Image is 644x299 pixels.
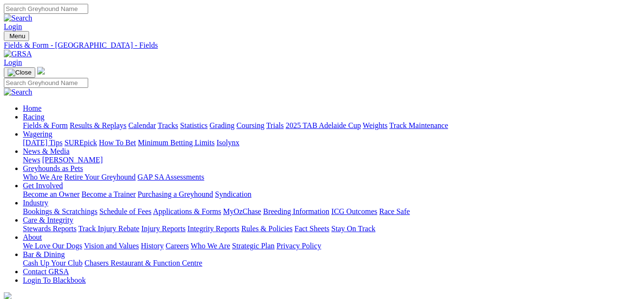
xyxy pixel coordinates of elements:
a: Trials [266,121,284,129]
img: logo-grsa-white.png [37,67,45,75]
a: Login [4,22,22,31]
a: Stewards Reports [23,224,76,233]
a: Login [4,58,22,66]
a: Careers [165,242,189,250]
a: Injury Reports [141,224,185,233]
div: About [23,242,640,250]
a: Home [23,104,41,112]
img: GRSA [4,50,32,58]
a: Calendar [128,121,156,129]
a: History [141,242,164,250]
a: Schedule of Fees [99,207,151,215]
a: Who We Are [191,242,230,250]
div: Greyhounds as Pets [23,173,640,182]
a: Racing [23,113,44,121]
a: Become a Trainer [82,190,136,198]
div: News & Media [23,156,640,164]
a: Applications & Forms [153,207,221,215]
div: Bar & Dining [23,259,640,267]
a: Rules & Policies [241,224,293,233]
a: Who We Are [23,173,62,181]
a: Wagering [23,130,52,138]
a: Track Maintenance [389,121,448,129]
a: Strategic Plan [232,242,275,250]
a: How To Bet [99,139,136,147]
a: We Love Our Dogs [23,242,82,250]
a: Grading [210,121,235,129]
div: Get Involved [23,190,640,199]
a: Vision and Values [84,242,139,250]
a: Fields & Form - [GEOGRAPHIC_DATA] - Fields [4,41,640,50]
a: Care & Integrity [23,216,73,224]
a: Weights [363,121,388,129]
a: Become an Owner [23,190,80,198]
a: Integrity Reports [187,224,239,233]
a: [DATE] Tips [23,139,62,147]
button: Toggle navigation [4,67,35,78]
div: Care & Integrity [23,224,640,233]
a: GAP SA Assessments [138,173,204,181]
a: 2025 TAB Adelaide Cup [286,121,361,129]
a: Syndication [215,190,251,198]
a: Retire Your Greyhound [64,173,136,181]
a: Industry [23,199,48,207]
a: News [23,156,40,164]
a: News & Media [23,147,70,155]
a: Cash Up Your Club [23,259,82,267]
a: Race Safe [379,207,409,215]
a: [PERSON_NAME] [42,156,102,164]
a: Results & Replays [70,121,126,129]
a: Chasers Restaurant & Function Centre [84,259,202,267]
a: Login To Blackbook [23,276,86,284]
img: Search [4,88,32,96]
a: Bar & Dining [23,250,65,258]
a: About [23,233,42,241]
a: Track Injury Rebate [78,224,139,233]
button: Toggle navigation [4,31,29,41]
a: ICG Outcomes [331,207,377,215]
a: Stay On Track [331,224,375,233]
a: Bookings & Scratchings [23,207,97,215]
img: Search [4,14,32,22]
a: MyOzChase [223,207,261,215]
div: Racing [23,121,640,130]
a: Statistics [180,121,208,129]
a: Coursing [236,121,265,129]
div: Wagering [23,139,640,147]
input: Search [4,4,88,14]
a: Greyhounds as Pets [23,164,83,172]
a: SUREpick [64,139,97,147]
a: Get Involved [23,182,63,190]
a: Purchasing a Greyhound [138,190,213,198]
a: Isolynx [216,139,239,147]
a: Fact Sheets [295,224,329,233]
div: Industry [23,207,640,216]
a: Tracks [158,121,178,129]
a: Minimum Betting Limits [138,139,215,147]
a: Contact GRSA [23,267,69,276]
a: Breeding Information [263,207,329,215]
span: Menu [10,32,25,40]
img: Close [8,69,31,76]
a: Fields & Form [23,121,68,129]
input: Search [4,78,88,88]
a: Privacy Policy [276,242,321,250]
